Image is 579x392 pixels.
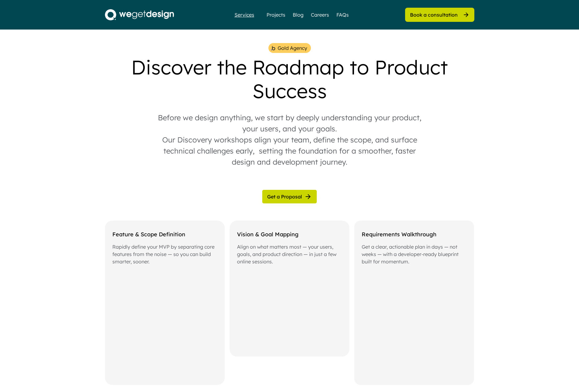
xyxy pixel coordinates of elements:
[410,11,458,18] div: Book a consultation
[278,44,307,52] div: Gold Agency
[230,265,349,357] img: yH5BAEAAAAALAAAAAABAAEAAAIBRAA7
[105,55,474,103] div: Discover the Roadmap to Product Success
[237,243,342,265] div: Align on what matters most — your users, goals, and product direction — in just a few online sess...
[105,9,174,20] img: 4b569577-11d7-4442-95fc-ebbb524e5eb8.png
[362,243,467,265] div: Get a clear, actionable plan in days — not weeks — with a developer-ready blueprint built for mom...
[154,112,425,167] div: Before we design anything, we start by deeply understanding your product, your users, and your go...
[336,11,349,18] a: FAQs
[293,11,304,18] a: Blog
[237,230,342,238] div: Vision & Goal Mapping
[267,11,285,18] a: Projects
[354,265,474,385] img: yH5BAEAAAAALAAAAAABAAEAAAIBRAA7
[112,243,217,265] div: Rapidly define your MVP by separating core features from the noise — so you can build smarter, so...
[267,194,302,199] span: Get a Proposal
[105,272,225,360] img: yH5BAEAAAAALAAAAAABAAEAAAIBRAA7
[262,190,317,203] button: Get a Proposal
[311,11,329,18] a: Careers
[232,12,257,17] div: Services
[271,45,276,51] img: bubble%201.png
[112,230,217,238] div: Feature & Scope Definition
[362,230,467,238] div: Requirements Walkthrough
